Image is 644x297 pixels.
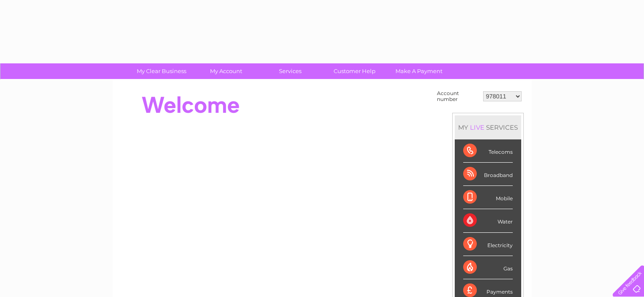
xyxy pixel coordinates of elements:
div: Mobile [463,186,513,209]
a: My Account [191,63,261,79]
a: Make A Payment [384,63,454,79]
div: LIVE [468,123,486,131]
div: Gas [463,256,513,279]
a: My Clear Business [127,63,196,79]
div: Water [463,209,513,232]
td: Account number [435,88,481,104]
a: Customer Help [320,63,390,79]
div: MY SERVICES [455,115,521,139]
a: Services [255,63,325,79]
div: Electricity [463,233,513,256]
div: Telecoms [463,139,513,163]
div: Broadband [463,163,513,186]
